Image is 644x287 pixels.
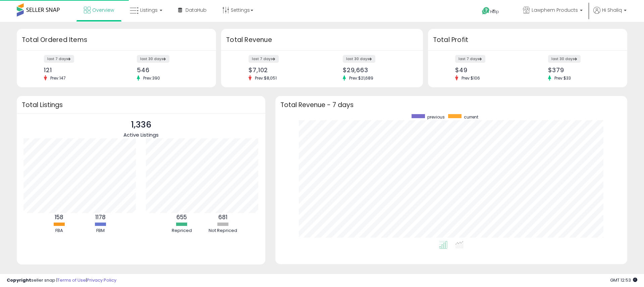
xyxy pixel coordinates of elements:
label: last 30 days [137,55,169,63]
div: $7,102 [249,66,317,74]
a: Terms of Use [57,277,86,283]
h3: Total Listings [22,102,260,107]
span: Overview [92,7,114,13]
a: Privacy Policy [87,277,116,283]
span: Hi Shaliq [602,7,622,13]
span: Active Listings [123,131,159,138]
h3: Total Revenue [226,35,418,45]
b: 1178 [95,213,106,221]
div: 121 [44,66,111,74]
h3: Total Profit [433,35,622,45]
strong: Copyright [7,277,31,283]
a: Hi Shaliq [593,7,627,22]
b: 158 [55,213,63,221]
span: DataHub [185,7,207,13]
span: current [464,114,478,120]
div: $29,663 [343,66,411,74]
label: last 7 days [44,55,74,63]
label: last 7 days [455,55,485,63]
span: 2025-10-6 12:53 GMT [610,277,637,283]
a: Help [477,2,512,22]
span: Help [490,9,499,14]
p: 1,336 [123,118,159,131]
span: Listings [140,7,158,13]
label: last 30 days [548,55,581,63]
span: Prev: $21,689 [346,75,377,81]
b: 681 [218,213,227,221]
span: previous [427,114,445,120]
label: last 7 days [249,55,279,63]
div: FBA [39,228,79,234]
div: Not Repriced [203,228,243,234]
div: seller snap | | [7,277,116,284]
span: Lawphem Products [532,7,578,13]
div: FBM [80,228,120,234]
i: Get Help [482,7,490,15]
span: Prev: 390 [140,75,163,81]
span: Prev: $106 [458,75,483,81]
b: 655 [176,213,187,221]
h3: Total Revenue - 7 days [280,102,622,107]
span: Prev: $33 [551,75,574,81]
label: last 30 days [343,55,375,63]
div: Repriced [162,228,202,234]
div: 546 [137,66,204,74]
div: $379 [548,66,615,74]
span: Prev: 147 [47,75,69,81]
div: $49 [455,66,523,74]
span: Prev: $8,051 [252,75,280,81]
h3: Total Ordered Items [22,35,211,45]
